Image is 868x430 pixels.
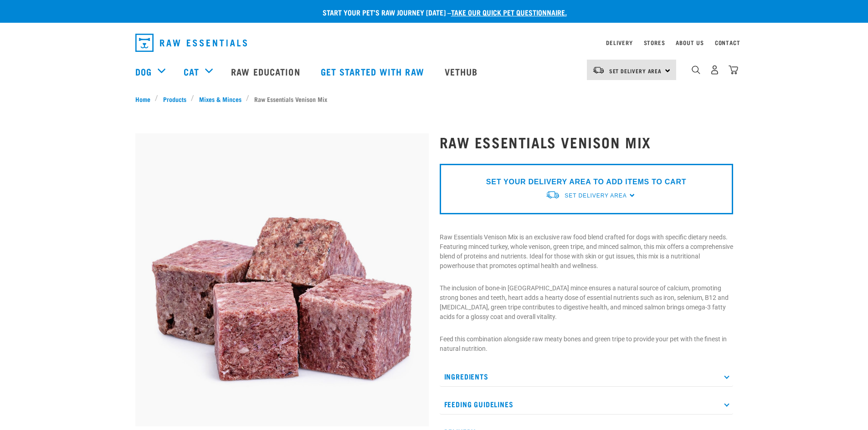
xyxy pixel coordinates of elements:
a: Products [158,94,191,104]
img: 1113 RE Venison Mix 01 [135,133,429,426]
nav: breadcrumbs [135,94,733,104]
a: Delivery [606,41,632,44]
a: Vethub [436,53,489,90]
p: The inclusion of bone-in [GEOGRAPHIC_DATA] mince ensures a natural source of calcium, promoting s... [440,283,733,322]
img: van-moving.png [545,190,560,200]
nav: dropdown navigation [128,30,740,56]
h1: Raw Essentials Venison Mix [440,134,733,150]
p: Feed this combination alongside raw meaty bones and green tripe to provide your pet with the fine... [440,334,733,354]
a: take our quick pet questionnaire. [451,10,567,14]
p: Raw Essentials Venison Mix is an exclusive raw food blend crafted for dogs with specific dietary ... [440,233,733,271]
img: van-moving.png [592,66,605,74]
a: About Us [676,41,704,44]
a: Contact [715,41,740,44]
span: Set Delivery Area [565,192,627,199]
img: home-icon@2x.png [729,65,738,75]
a: Raw Education [222,53,311,90]
a: Stores [644,41,665,44]
a: Home [135,94,155,104]
span: Set Delivery Area [609,69,662,72]
img: home-icon-1@2x.png [692,66,700,74]
a: Cat [184,65,199,78]
a: Get started with Raw [312,53,436,90]
p: SET YOUR DELIVERY AREA TO ADD ITEMS TO CART [486,177,686,187]
img: user.png [710,65,719,75]
img: Raw Essentials Logo [135,34,247,52]
p: Ingredients [440,366,733,387]
a: Dog [135,65,152,78]
a: Mixes & Minces [194,94,246,104]
p: Feeding Guidelines [440,394,733,415]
